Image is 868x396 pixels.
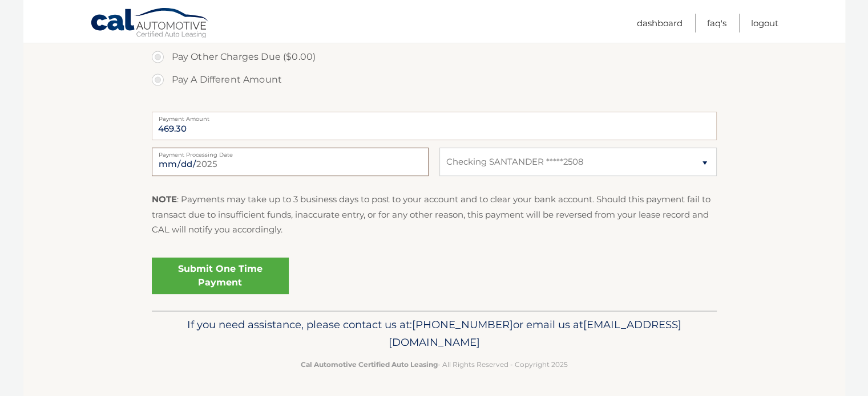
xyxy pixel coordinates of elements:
p: If you need assistance, please contact us at: or email us at [159,316,709,352]
strong: NOTE [152,194,177,205]
input: Payment Amount [152,112,717,140]
label: Payment Processing Date [152,148,429,157]
label: Pay Other Charges Due ($0.00) [152,46,717,68]
label: Pay A Different Amount [152,68,717,91]
a: Dashboard [637,14,683,32]
a: Cal Automotive [90,7,210,40]
a: Logout [751,14,778,32]
p: : Payments may take up to 3 business days to post to your account and to clear your bank account.... [152,192,717,237]
p: - All Rights Reserved - Copyright 2025 [159,358,709,370]
a: Submit One Time Payment [152,258,289,294]
strong: Cal Automotive Certified Auto Leasing [301,360,438,369]
label: Payment Amount [152,112,717,121]
input: Payment Date [152,148,429,176]
a: FAQ's [707,14,726,32]
span: [PHONE_NUMBER] [412,318,513,331]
